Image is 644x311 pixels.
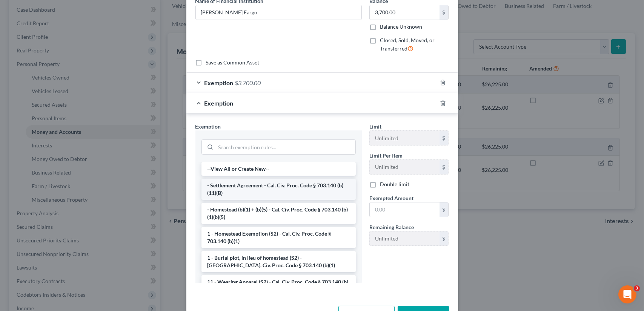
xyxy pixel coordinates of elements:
[204,79,234,86] span: Exemption
[201,179,356,200] li: - Settlement Agreement - Cal. Civ. Proc. Code § 703.140 (b)(11)(B)
[440,231,449,246] div: $
[201,251,356,272] li: 1 - Burial plot, in lieu of homestead (S2) - [GEOGRAPHIC_DATA]. Civ. Proc. Code § 703.140 (b)(1)
[370,131,440,145] input: --
[201,227,356,248] li: 1 - Homestead Exemption (S2) - Cal. Civ. Proc. Code § 703.140 (b)(1)
[440,160,449,174] div: $
[369,195,413,201] span: Exempted Amount
[370,5,440,20] input: 0.00
[370,202,440,217] input: 0.00
[380,181,409,188] label: Double limit
[196,5,361,20] input: Enter name...
[634,285,640,291] span: 3
[195,123,221,130] span: Exemption
[380,37,435,52] span: Closed, Sold, Moved, or Transferred
[369,123,381,130] span: Limit
[369,223,414,231] label: Remaining Balance
[201,162,356,176] li: --View All or Create New--
[216,140,355,154] input: Search exemption rules...
[204,100,234,107] span: Exemption
[440,5,449,20] div: $
[380,23,422,31] label: Balance Unknown
[206,59,260,66] label: Save as Common Asset
[235,79,261,86] span: $3,700.00
[201,203,356,224] li: - Homestead (b)(1) + (b)(5) - Cal. Civ. Proc. Code § 703.140 (b)(1)(b)(5)
[440,202,449,217] div: $
[201,275,356,296] li: 11 - Wearing Apparel (S2) - Cal. Civ. Proc. Code § 703.140 (b)(3)
[370,231,440,246] input: --
[370,160,440,174] input: --
[440,131,449,145] div: $
[618,285,636,303] iframe: Intercom live chat
[369,152,403,159] label: Limit Per Item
